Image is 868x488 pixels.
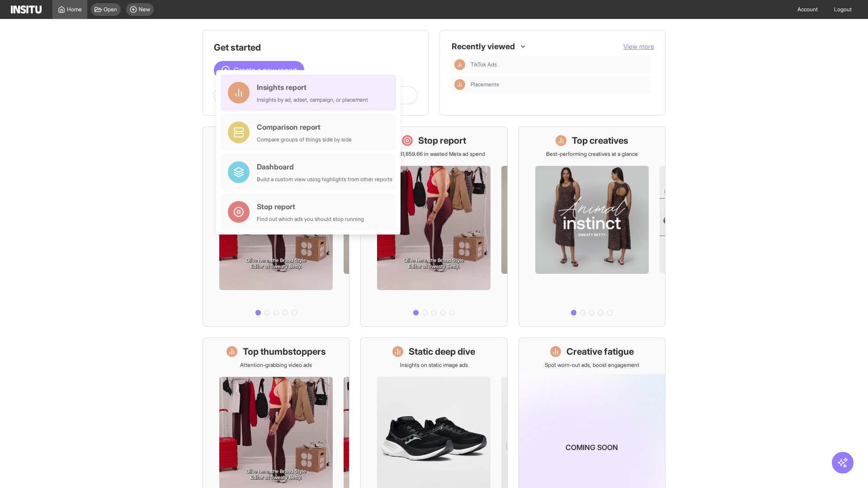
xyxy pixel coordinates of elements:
[572,134,628,147] h1: Top creatives
[623,42,654,50] span: View more
[471,61,647,68] span: TikTok Ads
[240,361,312,369] p: Attention-grabbing video ads
[454,59,465,70] div: Insights
[471,81,499,88] span: Placements
[257,176,392,183] div: Build a custom view using highlights from other reports
[257,216,364,223] div: Find out which ads you should stop running
[454,79,465,90] div: Insights
[257,161,392,172] div: Dashboard
[257,201,364,212] div: Stop report
[139,6,150,13] span: New
[214,61,304,79] button: Create a new report
[257,122,352,132] div: Comparison report
[11,5,42,14] img: Logo
[67,6,82,13] span: Home
[203,127,349,327] a: What's live nowSee all active ads instantly
[257,82,368,93] div: Insights report
[257,136,352,143] div: Compare groups of things side by side
[519,127,665,327] a: Top creativesBest-performing creatives at a glance
[418,134,466,147] h1: Stop report
[360,127,507,327] a: Stop reportSave £31,859.66 in wasted Meta ad spend
[243,345,326,358] h1: Top thumbstoppers
[409,345,475,358] h1: Static deep dive
[623,42,654,51] button: View more
[234,65,297,75] span: Create a new report
[471,81,647,88] span: Placements
[400,361,468,369] p: Insights on static image ads
[104,6,117,13] span: Open
[383,150,485,158] p: Save £31,859.66 in wasted Meta ad spend
[257,96,368,103] div: Insights by ad, adset, campaign, or placement
[546,150,638,158] p: Best-performing creatives at a glance
[471,61,497,68] span: TikTok Ads
[214,41,417,54] h1: Get started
